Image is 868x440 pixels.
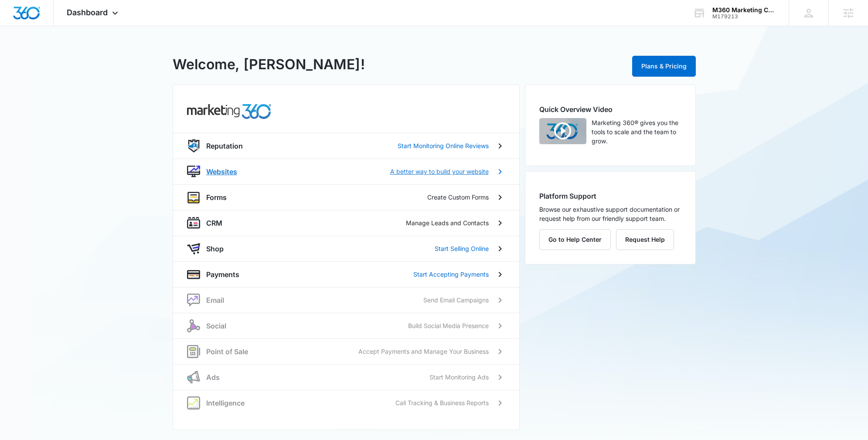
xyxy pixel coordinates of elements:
a: Go to Help Center [539,236,616,243]
a: intelligenceIntelligenceCall Tracking & Business Reports [173,390,519,416]
a: posPoint of SaleAccept Payments and Manage Your Business [173,338,519,364]
img: ads [187,371,200,384]
p: Create Custom Forms [427,193,489,202]
p: Start Accepting Payments [413,270,489,279]
h1: Welcome, [PERSON_NAME]! [173,54,365,75]
p: Payments [206,269,239,280]
a: reputationReputationStart Monitoring Online Reviews [173,133,519,159]
a: adsAdsStart Monitoring Ads [173,364,519,390]
p: Intelligence [206,398,245,408]
img: shopApp [187,242,200,255]
img: social [187,319,200,332]
p: Browse our exhaustive support documentation or request help from our friendly support team. [539,205,681,223]
div: account name [712,7,776,14]
a: crmCRMManage Leads and Contacts [173,210,519,236]
div: account id [712,14,776,20]
a: paymentsPaymentsStart Accepting Payments [173,261,519,287]
p: Marketing 360® gives you the tools to scale and the team to grow. [592,118,681,146]
a: socialSocialBuild Social Media Presence [173,313,519,338]
a: websiteWebsitesA better way to build your website [173,159,519,184]
img: nurture [187,294,200,307]
a: formsFormsCreate Custom Forms [173,184,519,210]
button: Request Help [616,229,674,250]
img: common.products.marketing.title [187,104,272,119]
a: Request Help [616,236,674,243]
h2: Platform Support [539,191,681,201]
img: intelligence [187,396,200,410]
h2: Quick Overview Video [539,104,681,115]
img: reputation [187,139,200,152]
button: Go to Help Center [539,229,611,250]
p: Reputation [206,141,243,151]
p: Send Email Campaigns [423,295,489,305]
p: Start Monitoring Ads [429,372,489,382]
p: Start Selling Online [435,244,489,253]
img: Quick Overview Video [539,118,586,144]
p: CRM [206,218,222,228]
a: nurtureEmailSend Email Campaigns [173,287,519,313]
img: forms [187,191,200,204]
img: pos [187,345,200,358]
p: Call Tracking & Business Reports [395,398,489,407]
p: Shop [206,244,224,254]
p: Email [206,295,224,305]
a: shopAppShopStart Selling Online [173,236,519,261]
img: payments [187,268,200,281]
p: Accept Payments and Manage Your Business [358,347,489,356]
p: Websites [206,166,237,177]
p: Social [206,321,226,331]
span: Dashboard [67,8,108,17]
p: Ads [206,372,220,382]
p: Point of Sale [206,346,248,357]
p: Start Monitoring Online Reviews [398,141,489,150]
a: Plans & Pricing [632,62,696,70]
img: website [187,165,200,178]
button: Plans & Pricing [632,56,696,77]
p: A better way to build your website [390,167,489,176]
p: Forms [206,192,227,203]
p: Manage Leads and Contacts [406,218,489,227]
img: crm [187,217,200,230]
p: Build Social Media Presence [408,321,489,330]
